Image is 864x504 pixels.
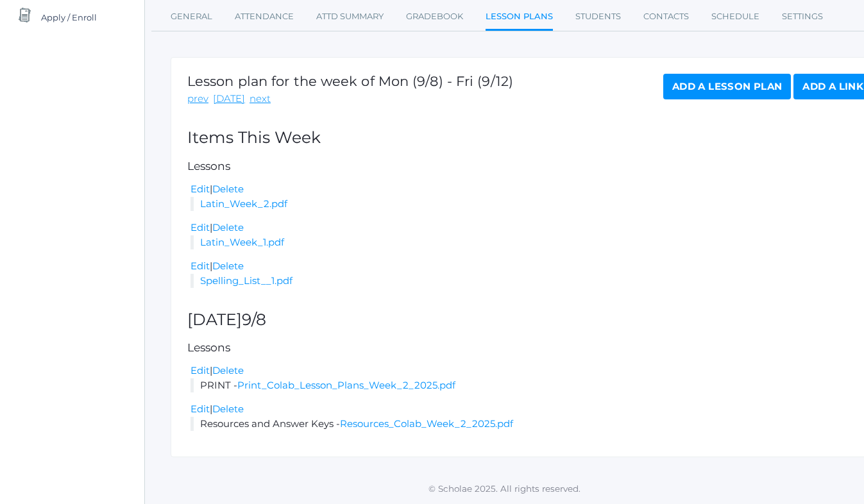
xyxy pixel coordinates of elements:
[187,74,513,88] h1: Lesson plan for the week of Mon (9/8) - Fri (9/12)
[212,183,244,195] a: Delete
[486,4,553,31] a: Lesson Plans
[663,74,791,99] a: Add a Lesson Plan
[212,364,244,376] a: Delete
[200,274,292,287] a: Spelling_List__1.pdf
[711,4,759,29] a: Schedule
[212,221,244,233] a: Delete
[782,4,823,29] a: Settings
[213,92,245,106] a: [DATE]
[212,260,244,272] a: Delete
[171,4,212,29] a: General
[191,183,210,195] a: Edit
[41,4,97,30] span: Apply / Enroll
[237,379,455,391] a: Print_Colab_Lesson_Plans_Week_2_2025.pdf
[242,310,266,329] span: 9/8
[235,4,294,29] a: Attendance
[316,4,384,29] a: Attd Summary
[575,4,621,29] a: Students
[191,221,210,233] a: Edit
[187,92,208,106] a: prev
[340,417,513,430] a: Resources_Colab_Week_2_2025.pdf
[250,92,271,106] a: next
[145,482,864,495] p: © Scholae 2025. All rights reserved.
[191,260,210,272] a: Edit
[191,403,210,415] a: Edit
[200,197,287,210] a: Latin_Week_2.pdf
[200,236,284,248] a: Latin_Week_1.pdf
[191,364,210,376] a: Edit
[212,403,244,415] a: Delete
[406,4,463,29] a: Gradebook
[643,4,689,29] a: Contacts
